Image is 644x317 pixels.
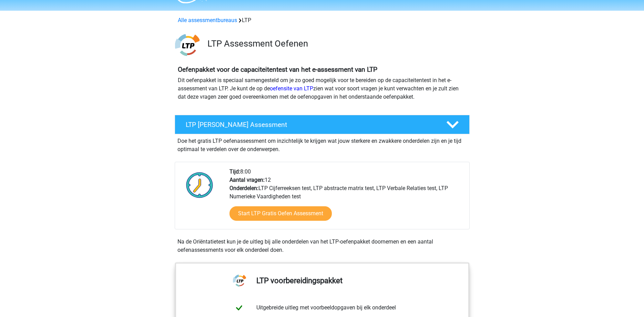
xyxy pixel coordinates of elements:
div: LTP [175,16,469,24]
b: Aantal vragen: [229,177,265,183]
b: Tijd: [229,168,240,175]
div: Doe het gratis LTP oefenassessment om inzichtelijk te krijgen wat jouw sterkere en zwakkere onder... [175,134,470,153]
div: Na de Oriëntatietest kun je de uitleg bij alle onderdelen van het LTP-oefenpakket doornemen en ee... [175,238,470,254]
a: LTP [PERSON_NAME] Assessment [172,115,472,134]
h4: LTP [PERSON_NAME] Assessment [186,121,435,129]
a: Alle assessmentbureaus [178,17,237,23]
a: Start LTP Gratis Oefen Assessment [229,206,332,221]
p: Dit oefenpakket is speciaal samengesteld om je zo goed mogelijk voor te bereiden op de capaciteit... [178,76,467,101]
img: ltp.png [175,33,200,57]
b: Oefenpakket voor de capaciteitentest van het e-assessment van LTP [178,66,377,73]
h3: LTP Assessment Oefenen [207,38,464,49]
div: 8:00 12 LTP Cijferreeksen test, LTP abstracte matrix test, LTP Verbale Relaties test, LTP Numerie... [224,168,469,229]
b: Onderdelen: [229,185,258,191]
a: oefensite van LTP [270,85,313,92]
img: Klok [182,168,217,202]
